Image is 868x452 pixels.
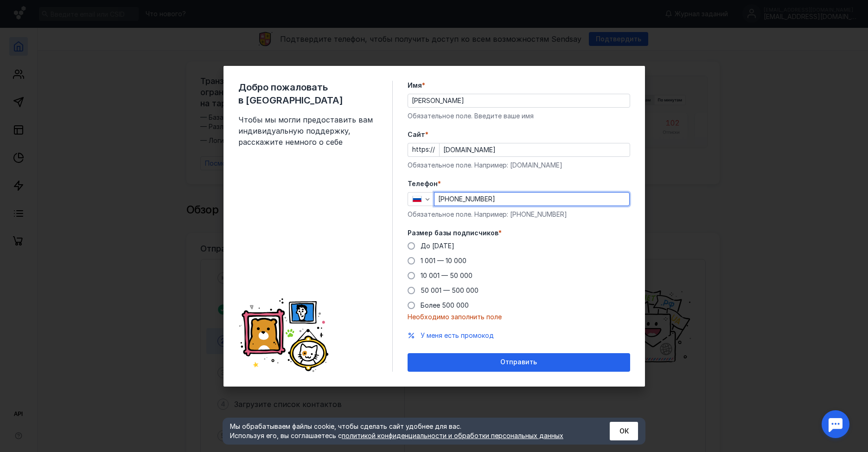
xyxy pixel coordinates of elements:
div: Обязательное поле. Введите ваше имя [408,111,630,121]
span: Добро пожаловать в [GEOGRAPHIC_DATA] [238,81,377,107]
div: Необходимо заполнить поле [408,312,630,322]
button: У меня есть промокод [421,331,494,340]
span: Cайт [408,130,425,139]
span: Размер базы подписчиков [408,228,498,238]
span: Более 500 000 [421,301,469,309]
div: Мы обрабатываем файлы cookie, чтобы сделать сайт удобнее для вас. Используя его, вы соглашаетесь c [230,422,587,440]
span: До [DATE] [421,242,454,250]
button: Отправить [408,353,630,372]
span: 10 001 — 50 000 [421,271,472,279]
span: Отправить [500,358,537,366]
span: Имя [408,81,422,90]
span: 1 001 — 10 000 [421,257,466,265]
button: ОК [610,422,638,440]
span: 50 001 — 500 000 [421,286,479,294]
span: У меня есть промокод [421,331,494,339]
div: Обязательное поле. Например: [PHONE_NUMBER] [408,210,630,219]
div: Обязательное поле. Например: [DOMAIN_NAME] [408,161,630,170]
span: Телефон [408,179,438,188]
a: политикой конфиденциальности и обработки персональных данных [342,432,563,439]
span: Чтобы мы могли предоставить вам индивидуальную поддержку, расскажите немного о себе [238,114,377,148]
